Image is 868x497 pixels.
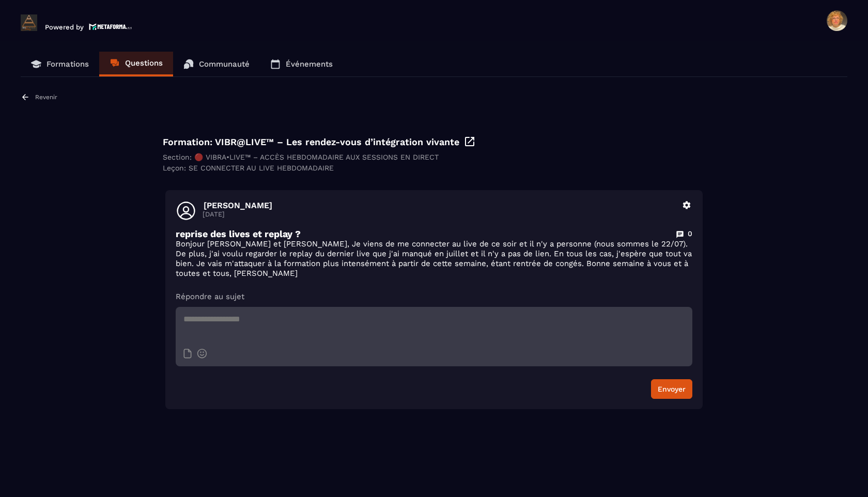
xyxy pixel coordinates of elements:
div: Formation: VIBR@LIVE™ – Les rendez-vous d’intégration vivante [163,135,705,148]
p: Questions [125,58,163,68]
p: Bonjour [PERSON_NAME] et [PERSON_NAME], Je viens de me connecter au live de ce soir et il n'y a p... [176,239,692,278]
p: Formations [47,59,89,69]
a: Événements [260,52,343,76]
p: Revenir [35,94,57,101]
div: Leçon: SE CONNECTER AU LIVE HEBDOMADAIRE [163,164,705,172]
a: Formations [21,52,99,76]
img: logo-branding [21,14,37,31]
p: 0 [688,229,692,239]
p: [PERSON_NAME] [204,200,676,210]
p: Powered by [45,23,84,31]
a: Questions [99,52,173,76]
p: Communauté [199,59,250,69]
img: logo [89,22,132,31]
p: Événements [286,59,333,69]
p: reprise des lives et replay ? [176,228,301,239]
button: Envoyer [651,379,692,399]
p: Répondre au sujet [176,291,692,302]
div: Section: 🔴 VIBRA•LIVE™ – ACCÈS HEBDOMADAIRE AUX SESSIONS EN DIRECT [163,153,705,161]
a: Communauté [173,52,260,76]
p: [DATE] [203,210,676,218]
